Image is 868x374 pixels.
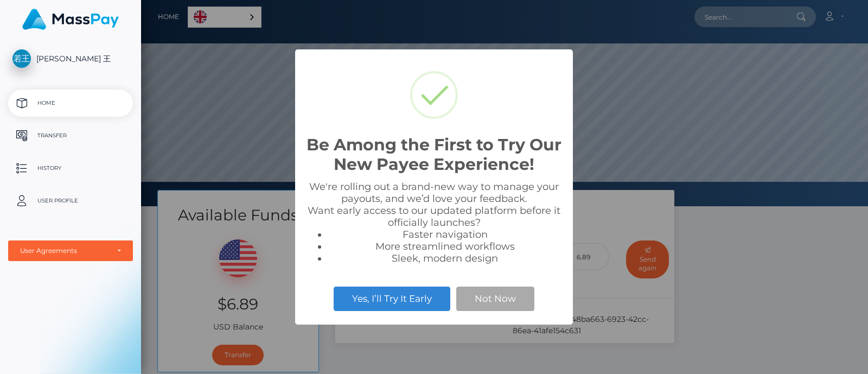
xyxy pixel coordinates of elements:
img: MassPay [22,9,119,30]
li: Sleek, modern design [328,252,562,264]
button: Yes, I’ll Try It Early [334,287,450,310]
button: User Agreements [8,240,133,261]
p: History [12,160,129,176]
p: Home [12,95,129,111]
p: Transfer [12,128,129,144]
p: User Profile [12,193,129,209]
div: We're rolling out a brand-new way to manage your payouts, and we’d love your feedback. Want early... [306,181,562,264]
div: User Agreements [20,246,109,255]
button: Not Now [456,287,534,310]
li: More streamlined workflows [328,240,562,252]
span: [PERSON_NAME] 王 [8,54,133,64]
h2: Be Among the First to Try Our New Payee Experience! [306,135,562,174]
li: Faster navigation [328,229,562,240]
